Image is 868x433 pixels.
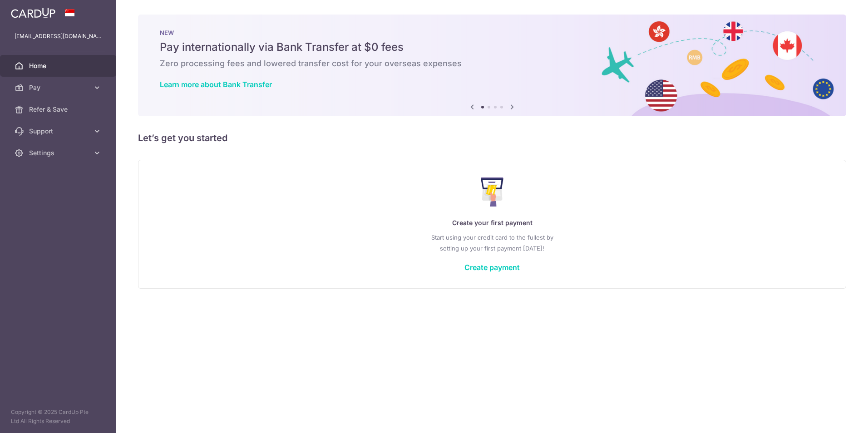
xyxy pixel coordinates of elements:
img: Make Payment [481,177,504,207]
h6: Zero processing fees and lowered transfer cost for your overseas expenses [160,58,824,69]
p: [EMAIL_ADDRESS][DOMAIN_NAME] [15,32,102,41]
h5: Pay internationally via Bank Transfer at $0 fees [160,40,824,54]
span: Home [29,61,89,70]
a: Create payment [464,263,520,272]
p: Create your first payment [157,217,828,228]
span: Pay [29,83,89,92]
a: Learn more about Bank Transfer [160,80,272,89]
p: Start using your credit card to the fullest by setting up your first payment [DATE]! [157,232,828,254]
span: Refer & Save [29,105,89,114]
img: CardUp [11,7,55,18]
span: Support [29,127,89,136]
p: NEW [160,29,824,36]
span: Settings [29,148,89,157]
img: Bank transfer banner [138,15,846,116]
h5: Let’s get you started [138,131,846,145]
